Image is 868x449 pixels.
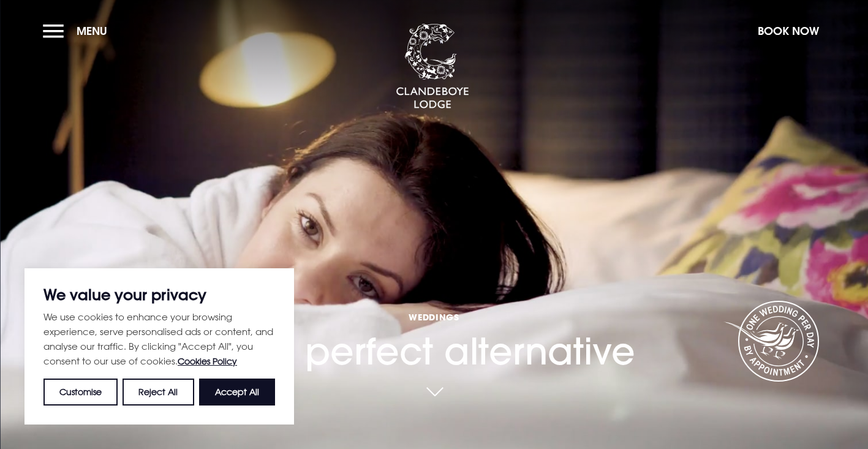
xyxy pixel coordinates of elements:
a: Cookies Policy [178,356,237,366]
div: We value your privacy [25,268,294,424]
span: Menu [77,24,107,38]
button: Customise [43,379,118,406]
button: Book Now [752,18,825,44]
h1: The perfect alternative [233,255,635,373]
button: Reject All [123,379,194,406]
img: Clandeboye Lodge [396,24,469,110]
p: We value your privacy [43,287,275,302]
span: Weddings [233,311,635,323]
p: We use cookies to enhance your browsing experience, serve personalised ads or content, and analys... [43,309,275,369]
button: Menu [43,18,113,44]
button: Accept All [199,379,275,406]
